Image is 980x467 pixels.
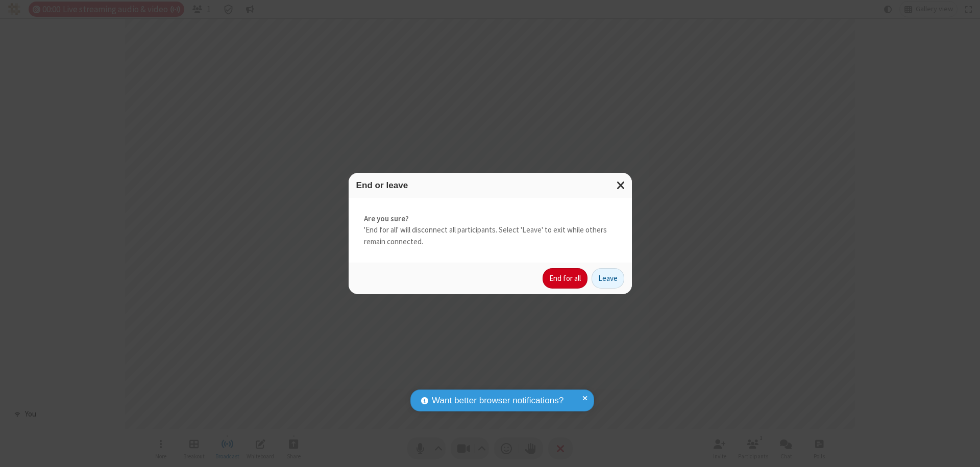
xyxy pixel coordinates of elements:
[592,268,624,289] button: Leave
[432,394,563,407] span: Want better browser notifications?
[364,213,617,225] strong: Are you sure?
[610,173,632,198] button: Close modal
[349,198,632,263] div: 'End for all' will disconnect all participants. Select 'Leave' to exit while others remain connec...
[543,268,587,289] button: End for all
[356,180,624,190] h3: End or leave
